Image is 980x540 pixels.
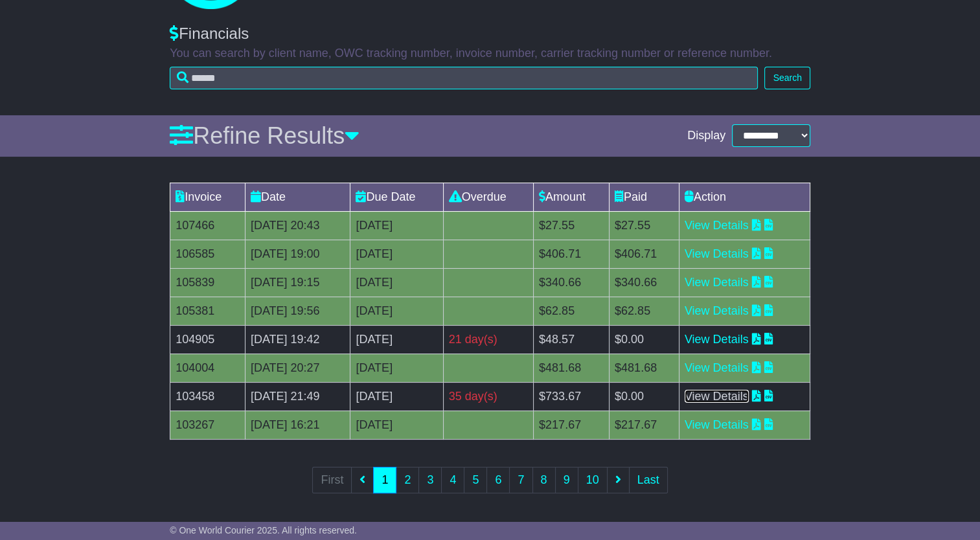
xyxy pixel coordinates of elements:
[350,297,443,325] td: [DATE]
[350,382,443,411] td: [DATE]
[609,211,679,240] td: $27.55
[533,211,609,240] td: $27.55
[170,382,245,411] td: 103458
[685,247,749,260] a: View Details
[443,183,533,211] td: Overdue
[373,467,396,493] a: 1
[533,325,609,354] td: $48.57
[685,276,749,289] a: View Details
[609,382,679,411] td: $0.00
[245,240,350,268] td: [DATE] 19:00
[350,268,443,297] td: [DATE]
[170,211,245,240] td: 107466
[418,467,442,493] a: 3
[609,325,679,354] td: $0.00
[245,382,350,411] td: [DATE] 21:49
[609,268,679,297] td: $340.66
[533,268,609,297] td: $340.66
[685,418,749,431] a: View Details
[170,268,245,297] td: 105839
[533,354,609,382] td: $481.68
[350,183,443,211] td: Due Date
[449,331,528,348] div: 21 day(s)
[245,354,350,382] td: [DATE] 20:27
[170,25,810,43] div: Financials
[245,211,350,240] td: [DATE] 20:43
[609,183,679,211] td: Paid
[245,297,350,325] td: [DATE] 19:56
[533,382,609,411] td: $733.67
[687,129,725,143] span: Display
[170,297,245,325] td: 105381
[685,333,749,346] a: View Details
[685,219,749,232] a: View Details
[245,411,350,439] td: [DATE] 16:21
[245,268,350,297] td: [DATE] 19:15
[170,240,245,268] td: 106585
[533,240,609,268] td: $406.71
[533,411,609,439] td: $217.67
[464,467,487,493] a: 5
[170,183,245,211] td: Invoice
[533,183,609,211] td: Amount
[350,240,443,268] td: [DATE]
[245,325,350,354] td: [DATE] 19:42
[555,467,578,493] a: 9
[679,183,810,211] td: Action
[170,122,359,149] a: Refine Results
[629,467,668,493] a: Last
[170,354,245,382] td: 104004
[170,47,810,61] p: You can search by client name, OWC tracking number, invoice number, carrier tracking number or re...
[245,183,350,211] td: Date
[533,297,609,325] td: $62.85
[609,240,679,268] td: $406.71
[170,525,357,535] span: © One World Courier 2025. All rights reserved.
[396,467,419,493] a: 2
[486,467,510,493] a: 6
[170,411,245,439] td: 103267
[609,411,679,439] td: $217.67
[764,67,810,89] button: Search
[685,390,749,403] a: View Details
[685,304,749,317] a: View Details
[509,467,532,493] a: 7
[441,467,464,493] a: 4
[685,361,749,374] a: View Details
[609,297,679,325] td: $62.85
[532,467,556,493] a: 8
[609,354,679,382] td: $481.68
[449,388,528,405] div: 35 day(s)
[350,354,443,382] td: [DATE]
[350,325,443,354] td: [DATE]
[578,467,608,493] a: 10
[170,325,245,354] td: 104905
[350,411,443,439] td: [DATE]
[350,211,443,240] td: [DATE]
